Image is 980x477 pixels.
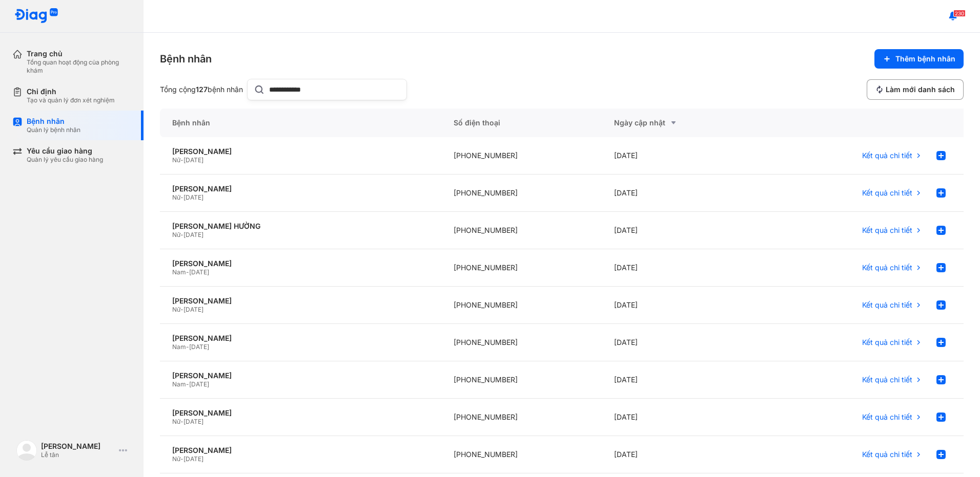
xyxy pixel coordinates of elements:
[441,212,602,249] div: [PHONE_NUMBER]
[16,440,37,461] img: logo
[602,249,763,287] div: [DATE]
[196,85,208,94] span: 127
[862,450,912,459] span: Kết quả chi tiết
[172,306,180,313] span: Nữ
[602,399,763,436] div: [DATE]
[172,259,429,268] div: [PERSON_NAME]
[172,446,429,455] div: [PERSON_NAME]
[186,380,189,388] span: -
[614,117,750,129] div: Ngày cập nhật
[441,399,602,436] div: [PHONE_NUMBER]
[602,324,763,361] div: [DATE]
[441,109,602,137] div: Số điện thoại
[895,54,955,63] span: Thêm bệnh nhân
[41,451,115,459] div: Lễ tân
[172,408,429,418] div: [PERSON_NAME]
[27,49,131,58] div: Trang chủ
[602,287,763,324] div: [DATE]
[862,226,912,235] span: Kết quả chi tiết
[172,455,180,463] span: Nữ
[172,147,429,156] div: [PERSON_NAME]
[886,85,955,94] span: Làm mới danh sách
[183,156,203,164] span: [DATE]
[172,193,180,201] span: Nữ
[172,184,429,193] div: [PERSON_NAME]
[14,8,58,24] img: logo
[172,380,186,388] span: Nam
[602,175,763,212] div: [DATE]
[183,455,203,463] span: [DATE]
[172,418,180,425] span: Nữ
[602,436,763,473] div: [DATE]
[441,287,602,324] div: [PHONE_NUMBER]
[180,231,183,238] span: -
[441,436,602,473] div: [PHONE_NUMBER]
[862,263,912,272] span: Kết quả chi tiết
[602,137,763,175] div: [DATE]
[441,175,602,212] div: [PHONE_NUMBER]
[27,156,103,164] div: Quản lý yêu cầu giao hàng
[172,231,180,238] span: Nữ
[172,343,186,351] span: Nam
[41,442,115,451] div: [PERSON_NAME]
[172,296,429,306] div: [PERSON_NAME]
[862,338,912,347] span: Kết quả chi tiết
[27,146,103,156] div: Yêu cầu giao hàng
[189,343,209,351] span: [DATE]
[27,117,80,126] div: Bệnh nhân
[953,10,966,17] span: 230
[180,418,183,425] span: -
[189,380,209,388] span: [DATE]
[183,418,203,425] span: [DATE]
[862,151,912,160] span: Kết quả chi tiết
[27,96,115,104] div: Tạo và quản lý đơn xét nghiệm
[183,231,203,238] span: [DATE]
[602,361,763,399] div: [DATE]
[441,137,602,175] div: [PHONE_NUMBER]
[602,212,763,249] div: [DATE]
[180,193,183,201] span: -
[186,343,189,351] span: -
[172,371,429,380] div: [PERSON_NAME]
[172,268,186,276] span: Nam
[867,79,964,100] button: Làm mới danh sách
[27,126,80,134] div: Quản lý bệnh nhân
[183,193,203,201] span: [DATE]
[172,156,180,164] span: Nữ
[27,58,131,75] div: Tổng quan hoạt động của phòng khám
[160,109,441,137] div: Bệnh nhân
[27,87,115,96] div: Chỉ định
[180,455,183,463] span: -
[441,324,602,361] div: [PHONE_NUMBER]
[172,334,429,343] div: [PERSON_NAME]
[172,222,429,231] div: [PERSON_NAME] HƯỜNG
[160,85,243,94] div: Tổng cộng bệnh nhân
[862,413,912,422] span: Kết quả chi tiết
[862,300,912,310] span: Kết quả chi tiết
[441,361,602,399] div: [PHONE_NUMBER]
[441,249,602,287] div: [PHONE_NUMBER]
[186,268,189,276] span: -
[189,268,209,276] span: [DATE]
[874,49,964,69] button: Thêm bệnh nhân
[180,306,183,313] span: -
[183,306,203,313] span: [DATE]
[180,156,183,164] span: -
[862,375,912,384] span: Kết quả chi tiết
[160,52,212,66] div: Bệnh nhân
[862,188,912,198] span: Kết quả chi tiết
